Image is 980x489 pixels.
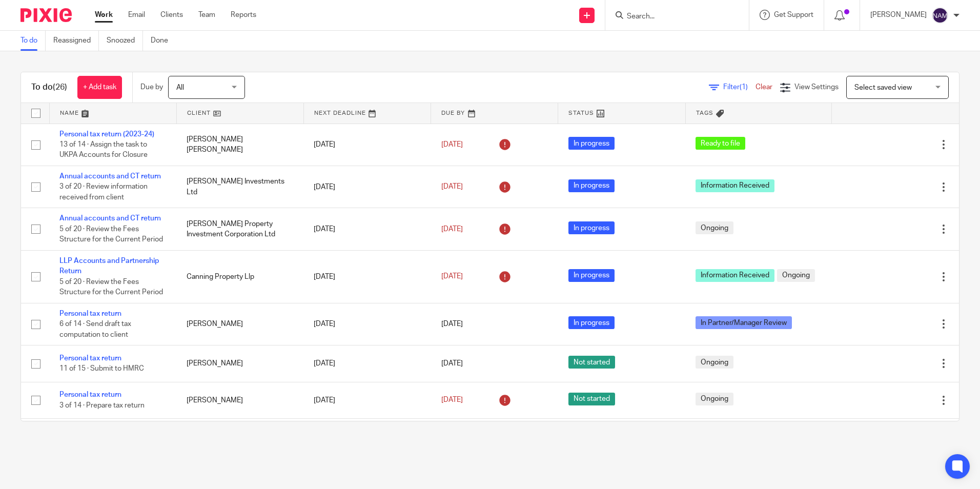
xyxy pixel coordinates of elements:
span: [DATE] [441,273,463,280]
td: [DATE] [303,166,431,208]
span: Ongoing [696,221,733,234]
td: [DATE] [303,208,431,250]
span: In progress [568,316,615,329]
span: (26) [53,83,67,91]
span: Ready to file [696,137,745,150]
span: Tags [696,110,713,116]
span: Ongoing [696,356,733,369]
td: [DATE] [303,419,431,455]
span: [DATE] [441,320,463,328]
span: 6 of 14 · Send draft tax computation to client [59,320,131,338]
td: [DATE] [303,250,431,303]
span: Not started [568,356,615,369]
input: Search [626,12,718,22]
span: (1) [740,84,748,91]
td: [DATE] [303,382,431,418]
a: Reports [231,10,256,20]
a: Personal tax return [59,355,121,362]
img: Pixie [21,8,72,22]
td: [DATE] [303,345,431,382]
a: Snoozed [107,31,143,51]
a: Email [128,10,145,20]
span: Information Received [696,269,774,282]
span: Get Support [774,11,813,18]
td: [PERSON_NAME] [PERSON_NAME] [176,124,303,166]
a: Reassigned [53,31,99,51]
span: Information Received [696,179,774,192]
td: [DATE] [303,124,431,166]
td: [PERSON_NAME] [176,382,303,418]
td: Betteridge Partnership [176,419,303,455]
a: Personal tax return [59,391,121,398]
span: 5 of 20 · Review the Fees Structure for the Current Period [59,278,163,296]
span: In progress [568,269,615,282]
span: Filter [723,84,756,91]
img: svg%3E [932,7,948,24]
a: Annual accounts and CT return [59,173,161,180]
a: + Add task [77,76,122,99]
td: [DATE] [303,303,431,345]
a: Work [95,10,113,20]
a: Annual accounts and CT return [59,215,161,222]
a: Done [151,31,176,51]
span: In progress [568,137,615,150]
a: To do [21,31,46,51]
td: Canning Property Llp [176,250,303,303]
span: 13 of 14 · Assign the task to UKPA Accounts for Closure [59,141,148,159]
td: [PERSON_NAME] Investments Ltd [176,166,303,208]
h1: To do [31,82,67,93]
td: [PERSON_NAME] [176,345,303,382]
span: 11 of 15 · Submit to HMRC [59,365,144,373]
p: [PERSON_NAME] [870,10,927,20]
span: Ongoing [696,393,733,405]
p: Due by [140,82,163,92]
span: Not started [568,393,615,405]
span: Ongoing [777,269,815,282]
span: 5 of 20 · Review the Fees Structure for the Current Period [59,226,163,243]
a: Team [198,10,215,20]
span: In Partner/Manager Review [696,316,792,329]
a: Clear [756,84,772,91]
a: LLP Accounts and Partnership Return [59,257,159,275]
span: [DATE] [441,397,463,404]
a: Personal tax return (2023-24) [59,131,154,138]
span: [DATE] [441,141,463,148]
span: [DATE] [441,226,463,233]
span: [DATE] [441,360,463,367]
span: 3 of 20 · Review information received from client [59,184,148,201]
span: In progress [568,221,615,234]
span: View Settings [794,84,839,91]
span: In progress [568,179,615,192]
a: Clients [160,10,183,20]
span: All [176,84,184,91]
td: [PERSON_NAME] Property Investment Corporation Ltd [176,208,303,250]
span: Select saved view [854,84,912,91]
a: Personal tax return [59,310,121,317]
span: 3 of 14 · Prepare tax return [59,402,145,409]
span: [DATE] [441,184,463,191]
td: [PERSON_NAME] [176,303,303,345]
